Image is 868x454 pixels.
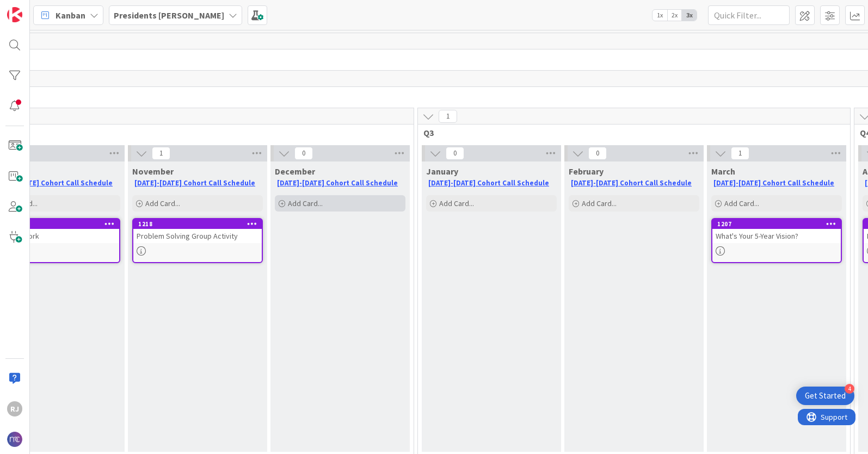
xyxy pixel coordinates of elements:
[724,198,759,208] span: Add Card...
[138,220,262,228] div: 1218
[56,9,85,22] span: Kanban
[132,166,174,177] span: November
[652,10,667,21] span: 1x
[114,10,224,21] b: Presidents [PERSON_NAME]
[134,178,255,188] a: [DATE]-[DATE] Cohort Call Schedule
[711,218,842,263] a: 1207What's Your 5-Year Vision?
[796,387,854,405] div: Open Get Started checklist, remaining modules: 4
[7,432,22,447] img: avatar
[7,7,22,22] img: Visit kanbanzone.com
[682,10,697,21] span: 3x
[711,166,735,177] span: March
[713,178,834,188] a: [DATE]-[DATE] Cohort Call Schedule
[294,147,313,160] span: 0
[712,219,841,229] div: 1207
[23,2,50,15] span: Support
[133,219,262,243] div: 1218Problem Solving Group Activity
[145,198,180,208] span: Add Card...
[288,198,323,208] span: Add Card...
[845,384,854,394] div: 4
[708,5,790,25] input: Quick Filter...
[133,229,262,243] div: Problem Solving Group Activity
[569,166,604,177] span: February
[805,390,846,401] div: Get Started
[428,178,549,188] a: [DATE]-[DATE] Cohort Call Schedule
[277,178,398,188] a: [DATE]-[DATE] Cohort Call Schedule
[275,166,315,177] span: December
[712,219,841,243] div: 1207What's Your 5-Year Vision?
[446,147,464,160] span: 0
[582,198,617,208] span: Add Card...
[426,166,458,177] span: January
[588,147,607,160] span: 0
[423,127,836,138] span: Q3
[717,220,841,228] div: 1207
[731,147,749,160] span: 1
[571,178,692,188] a: [DATE]-[DATE] Cohort Call Schedule
[667,10,682,21] span: 2x
[439,198,474,208] span: Add Card...
[132,218,263,263] a: 1218Problem Solving Group Activity
[7,401,22,416] div: RJ
[133,219,262,229] div: 1218
[712,229,841,243] div: What's Your 5-Year Vision?
[152,147,170,160] span: 1
[439,110,457,123] span: 1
